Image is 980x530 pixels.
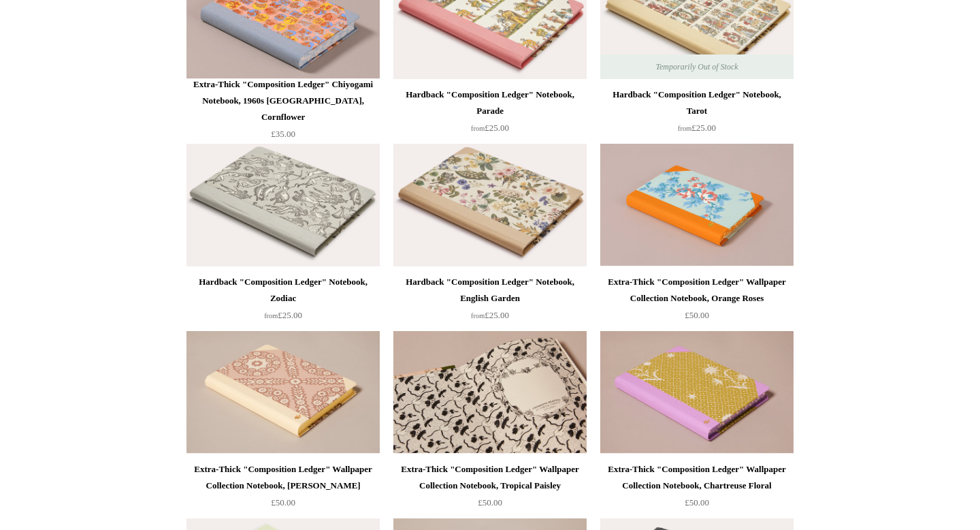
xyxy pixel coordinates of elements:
img: Extra-Thick "Composition Ledger" Wallpaper Collection Notebook, Chartreuse Floral [600,331,794,454]
span: Temporarily Out of Stock [642,54,751,79]
span: from [471,312,485,319]
img: Hardback "Composition Ledger" Notebook, Zodiac [186,144,380,266]
span: £35.00 [271,129,295,139]
a: Hardback "Composition Ledger" Notebook, Tarot from£25.00 [600,87,794,142]
a: Extra-Thick "Composition Ledger" Wallpaper Collection Notebook, Tropical Paisley £50.00 [393,461,587,517]
div: Extra-Thick "Composition Ledger" Wallpaper Collection Notebook, Orange Roses [604,274,790,307]
a: Extra-Thick "Composition Ledger" Wallpaper Collection Notebook, Tropical Paisley Extra-Thick "Com... [393,331,587,454]
img: Extra-Thick "Composition Ledger" Wallpaper Collection Notebook, Laurel Trellis [186,331,380,454]
span: from [264,312,278,319]
a: Extra-Thick "Composition Ledger" Wallpaper Collection Notebook, Chartreuse Floral £50.00 [600,461,794,517]
a: Extra-Thick "Composition Ledger" Wallpaper Collection Notebook, Chartreuse Floral Extra-Thick "Co... [600,331,794,454]
div: Extra-Thick "Composition Ledger" Wallpaper Collection Notebook, Tropical Paisley [397,461,583,494]
a: Hardback "Composition Ledger" Notebook, English Garden from£25.00 [393,274,587,330]
span: £50.00 [685,497,709,508]
div: Hardback "Composition Ledger" Notebook, English Garden [397,274,583,307]
a: Extra-Thick "Composition Ledger" Chiyogami Notebook, 1960s [GEOGRAPHIC_DATA], Cornflower £35.00 [186,76,380,142]
a: Hardback "Composition Ledger" Notebook, Parade from£25.00 [393,87,587,142]
a: Extra-Thick "Composition Ledger" Wallpaper Collection Notebook, Laurel Trellis Extra-Thick "Compo... [186,331,380,454]
a: Hardback "Composition Ledger" Notebook, English Garden Hardback "Composition Ledger" Notebook, En... [393,144,587,266]
a: Extra-Thick "Composition Ledger" Wallpaper Collection Notebook, Orange Roses £50.00 [600,274,794,330]
span: £25.00 [264,310,302,320]
div: Extra-Thick "Composition Ledger" Wallpaper Collection Notebook, [PERSON_NAME] [190,461,376,494]
div: Extra-Thick "Composition Ledger" Chiyogami Notebook, 1960s [GEOGRAPHIC_DATA], Cornflower [190,76,376,125]
div: Extra-Thick "Composition Ledger" Wallpaper Collection Notebook, Chartreuse Floral [604,461,790,494]
img: Extra-Thick "Composition Ledger" Wallpaper Collection Notebook, Tropical Paisley [393,331,587,454]
span: £50.00 [271,497,295,508]
div: Hardback "Composition Ledger" Notebook, Tarot [604,87,790,119]
div: Hardback "Composition Ledger" Notebook, Parade [397,87,583,119]
img: Hardback "Composition Ledger" Notebook, English Garden [393,144,587,266]
a: Extra-Thick "Composition Ledger" Wallpaper Collection Notebook, [PERSON_NAME] £50.00 [186,461,380,517]
div: Hardback "Composition Ledger" Notebook, Zodiac [190,274,376,307]
span: £50.00 [685,310,709,320]
span: £25.00 [678,123,716,133]
span: £25.00 [471,123,509,133]
span: from [471,125,485,132]
img: Extra-Thick "Composition Ledger" Wallpaper Collection Notebook, Orange Roses [600,144,794,266]
a: Extra-Thick "Composition Ledger" Wallpaper Collection Notebook, Orange Roses Extra-Thick "Composi... [600,144,794,266]
span: from [678,125,691,132]
a: Hardback "Composition Ledger" Notebook, Zodiac from£25.00 [186,274,380,330]
span: £50.00 [478,497,502,508]
a: Hardback "Composition Ledger" Notebook, Zodiac Hardback "Composition Ledger" Notebook, Zodiac [186,144,380,266]
span: £25.00 [471,310,509,320]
